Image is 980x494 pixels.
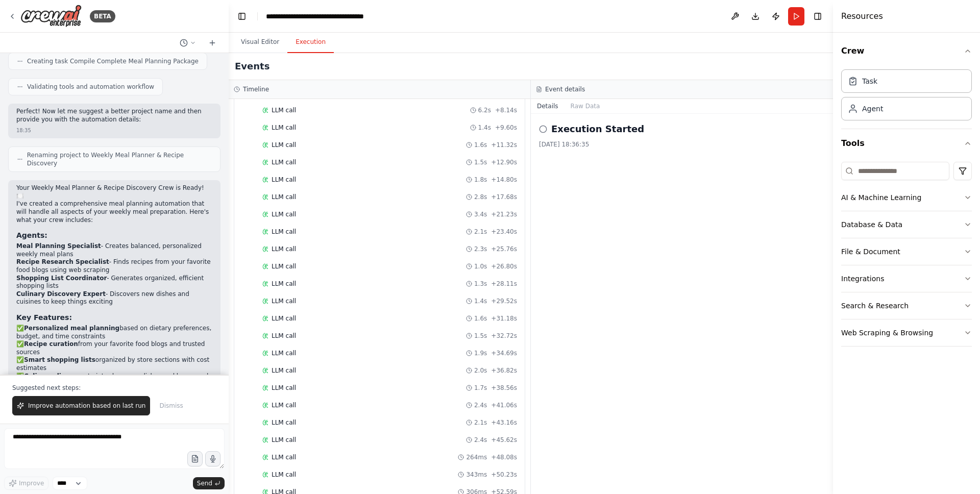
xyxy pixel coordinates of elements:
span: + 23.40s [491,228,517,236]
span: 2.4s [474,436,487,444]
p: Suggested next steps: [12,384,216,392]
div: Crew [841,65,972,129]
span: 1.5s [474,158,487,166]
span: 1.4s [478,123,491,132]
span: + 41.06s [491,401,517,409]
span: Validating tools and automation workflow [27,83,154,91]
span: LLM call [272,106,296,114]
span: Dismiss [159,402,183,410]
span: LLM call [272,436,296,444]
strong: Recipe curation [24,340,78,348]
span: 264ms [466,453,487,461]
span: Improve automation based on last run [28,402,145,410]
span: LLM call [272,176,296,184]
span: LLM call [272,471,296,479]
span: 2.1s [474,418,487,427]
div: 18:35 [16,127,31,134]
strong: Smart shopping lists [24,356,95,363]
button: Web Scraping & Browsing [841,319,972,346]
li: - Finds recipes from your favorite food blogs using web scraping [16,258,212,274]
span: + 50.23s [491,471,517,479]
span: LLM call [272,297,296,305]
button: Start a new chat [204,37,220,49]
span: LLM call [272,418,296,427]
h3: Timeline [243,85,269,93]
button: Send [193,477,225,489]
span: + 38.56s [491,384,517,392]
span: + 31.18s [491,314,517,323]
button: Raw Data [565,99,606,113]
span: 1.9s [474,349,487,357]
h3: Event details [545,85,585,93]
span: 3.4s [474,210,487,218]
div: Agent [862,104,883,114]
button: Dismiss [154,396,188,415]
span: 2.4s [474,401,487,409]
h2: Execution Started [551,122,644,136]
strong: Key Features: [16,313,72,322]
p: ✅ based on dietary preferences, budget, and time constraints ✅ from your favorite food blogs and ... [16,325,212,404]
div: Web Scraping & Browsing [841,328,933,338]
span: LLM call [272,262,296,270]
span: Creating task Compile Complete Meal Planning Package [27,57,199,65]
img: Logo [20,5,82,28]
span: LLM call [272,453,296,461]
span: + 28.11s [491,280,517,288]
span: + 21.23s [491,210,517,218]
div: AI & Machine Learning [841,192,921,203]
strong: Agents: [16,231,47,239]
strong: Meal Planning Specialist [16,242,101,250]
span: 6.2s [478,106,491,114]
button: Upload files [187,451,203,466]
h2: Your Weekly Meal Planner & Recipe Discovery Crew is Ready! 🍽️ [16,184,212,200]
span: 2.0s [474,366,487,375]
span: LLM call [272,349,296,357]
span: 1.4s [474,297,487,305]
button: Hide right sidebar [811,9,825,23]
div: [DATE] 18:36:35 [539,140,825,149]
span: + 34.69s [491,349,517,357]
span: LLM call [272,384,296,392]
h2: Events [235,59,269,73]
button: Execution [287,32,334,53]
span: LLM call [272,158,296,166]
span: + 12.90s [491,158,517,166]
button: Switch to previous chat [176,37,200,49]
span: Renaming project to Weekly Meal Planner & Recipe Discovery [27,151,212,167]
div: Database & Data [841,219,902,230]
button: Crew [841,37,972,65]
span: 1.7s [474,384,487,392]
button: Hide left sidebar [235,9,249,23]
span: 2.3s [474,245,487,253]
div: Search & Research [841,301,909,311]
span: LLM call [272,314,296,323]
strong: Shopping List Coordinator [16,275,107,282]
button: Tools [841,129,972,158]
span: + 9.60s [495,123,517,132]
p: I've created a comprehensive meal planning automation that will handle all aspects of your weekly... [16,200,212,224]
div: Integrations [841,274,884,284]
span: Send [197,479,212,487]
button: AI & Machine Learning [841,184,972,211]
span: + 25.76s [491,245,517,253]
span: + 48.08s [491,453,517,461]
li: - Discovers new dishes and cuisines to keep things exciting [16,290,212,306]
span: + 32.72s [491,332,517,340]
span: LLM call [272,193,296,201]
span: + 29.52s [491,297,517,305]
span: 2.1s [474,228,487,236]
h4: Resources [841,10,883,22]
button: Integrations [841,265,972,292]
strong: Culinary Discovery Expert [16,290,106,298]
button: File & Document [841,238,972,265]
span: + 14.80s [491,176,517,184]
button: Database & Data [841,211,972,238]
strong: Culinary discovery [24,373,88,380]
div: Task [862,76,877,86]
span: LLM call [272,123,296,132]
div: Tools [841,158,972,355]
span: + 26.80s [491,262,517,270]
span: 1.3s [474,280,487,288]
span: LLM call [272,245,296,253]
span: + 8.14s [495,106,517,114]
